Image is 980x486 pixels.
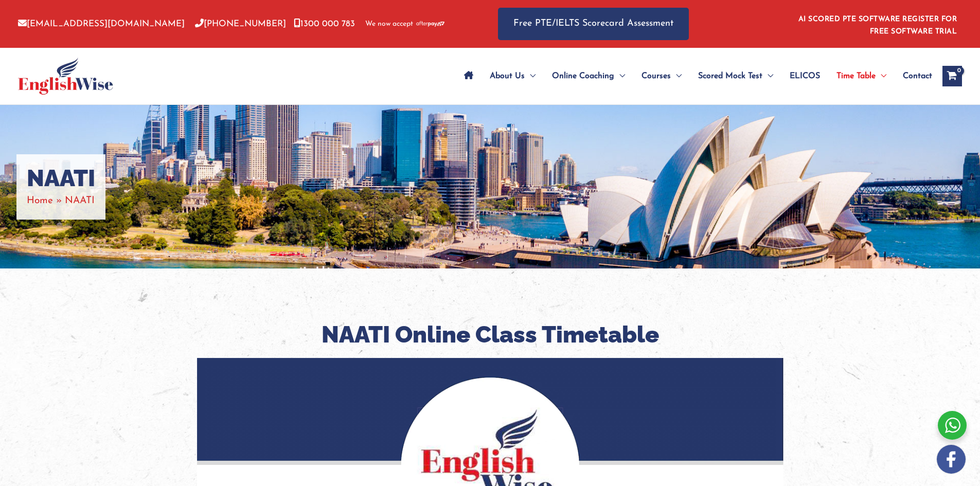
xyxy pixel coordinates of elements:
[65,196,95,206] span: NAATI
[762,58,773,94] span: Menu Toggle
[498,8,689,40] a: Free PTE/IELTS Scorecard Assessment
[365,19,413,29] span: We now accept
[828,58,895,94] a: Time TableMenu Toggle
[781,58,828,94] a: ELICOS
[525,58,536,94] span: Menu Toggle
[552,58,614,94] span: Online Coaching
[836,58,876,94] span: Time Table
[544,58,633,94] a: Online CoachingMenu Toggle
[18,58,113,95] img: cropped-ew-logo
[27,196,53,206] a: Home
[690,58,781,94] a: Scored Mock TestMenu Toggle
[197,320,783,350] h2: NAATI Online Class Timetable
[671,58,682,94] span: Menu Toggle
[792,7,962,41] aside: Header Widget 1
[416,21,444,27] img: Afterpay-Logo
[937,445,966,474] img: white-facebook.png
[942,66,962,86] a: View Shopping Cart, empty
[482,58,544,94] a: About UsMenu Toggle
[876,58,886,94] span: Menu Toggle
[195,20,286,28] a: [PHONE_NUMBER]
[27,165,95,192] h1: NAATI
[698,58,762,94] span: Scored Mock Test
[895,58,932,94] a: Contact
[294,20,355,28] a: 1300 000 783
[642,58,671,94] span: Courses
[903,58,932,94] span: Contact
[798,15,957,35] a: AI SCORED PTE SOFTWARE REGISTER FOR FREE SOFTWARE TRIAL
[633,58,690,94] a: CoursesMenu Toggle
[18,20,185,28] a: [EMAIL_ADDRESS][DOMAIN_NAME]
[490,58,525,94] span: About Us
[614,58,625,94] span: Menu Toggle
[456,58,932,94] nav: Site Navigation: Main Menu
[790,58,820,94] span: ELICOS
[27,192,95,209] nav: Breadcrumbs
